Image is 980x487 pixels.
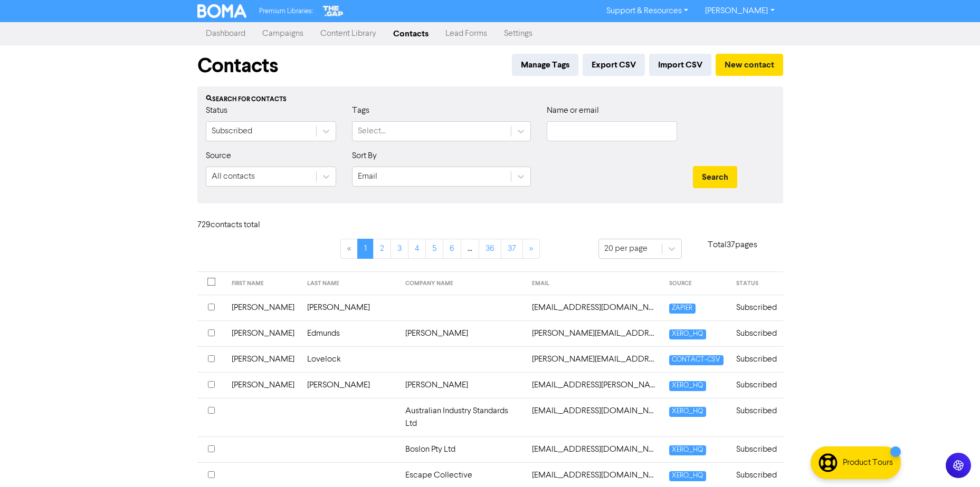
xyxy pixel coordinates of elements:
label: Source [206,150,231,162]
img: The Gap [321,4,345,18]
div: Email [358,170,377,183]
td: accounts@aistnds.org.au [526,398,663,436]
a: Page 4 [408,239,426,259]
td: Lovelock [301,346,399,372]
td: Subscribed [730,320,783,346]
td: Subscribed [730,372,783,398]
img: BOMA Logo [197,4,247,18]
button: Manage Tags [512,54,578,76]
span: XERO_HQ [669,381,706,391]
a: Page 1 is your current page [357,239,374,259]
a: Page 36 [479,239,501,259]
p: Total 37 pages [682,239,783,251]
th: EMAIL [526,272,663,295]
a: Lead Forms [437,23,496,44]
a: Support & Resources [598,3,697,20]
span: Premium Libraries: [259,8,313,15]
button: Import CSV [649,54,711,76]
td: Subscribed [730,295,783,320]
th: STATUS [730,272,783,295]
td: [PERSON_NAME] [399,320,526,346]
iframe: Chat Widget [927,436,980,487]
td: [PERSON_NAME] [399,372,526,398]
span: ZAPIER [669,304,695,314]
td: accounts@birdhousebar.com.au [526,436,663,462]
label: Sort By [352,150,377,162]
td: 1garethbarrett1@gmail.com [526,295,663,320]
h6: 729 contact s total [197,220,282,230]
td: [PERSON_NAME] [301,295,399,320]
a: [PERSON_NAME] [697,3,783,20]
a: Page 2 [373,239,391,259]
label: Name or email [547,104,599,117]
label: Status [206,104,227,117]
td: Boslon Pty Ltd [399,436,526,462]
td: [PERSON_NAME] [225,320,301,346]
a: Contacts [385,23,437,44]
div: All contacts [212,170,255,183]
td: [PERSON_NAME] [301,372,399,398]
a: Page 37 [501,239,523,259]
a: Settings [496,23,541,44]
td: [PERSON_NAME] [225,372,301,398]
span: CONTACT-CSV [669,355,723,365]
td: Subscribed [730,346,783,372]
div: Select... [358,125,386,138]
td: [PERSON_NAME] [225,295,301,320]
th: COMPANY NAME [399,272,526,295]
a: Campaigns [254,23,312,44]
th: FIRST NAME [225,272,301,295]
td: Edmunds [301,320,399,346]
td: Subscribed [730,398,783,436]
td: abi.murray@hotmail.com [526,372,663,398]
th: SOURCE [663,272,729,295]
button: Search [693,166,737,188]
span: XERO_HQ [669,329,706,339]
div: Search for contacts [206,95,775,104]
td: Australian Industry Standards Ltd [399,398,526,436]
a: Page 3 [391,239,408,259]
span: XERO_HQ [669,407,706,417]
label: Tags [352,104,369,117]
h1: Contacts [197,54,278,78]
a: » [522,239,540,259]
a: Page 6 [443,239,461,259]
td: Subscribed [730,436,783,462]
td: aaron.edmunds40@gmail.com [526,320,663,346]
td: [PERSON_NAME] [225,346,301,372]
button: New contact [716,54,783,76]
a: Page 5 [425,239,443,259]
th: LAST NAME [301,272,399,295]
td: aaron@milestonefinancial.com.au [526,346,663,372]
a: Dashboard [197,23,254,44]
button: Export CSV [583,54,645,76]
span: XERO_HQ [669,471,706,481]
span: XERO_HQ [669,445,706,455]
a: Content Library [312,23,385,44]
div: 20 per page [604,242,648,255]
div: Subscribed [212,125,252,138]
